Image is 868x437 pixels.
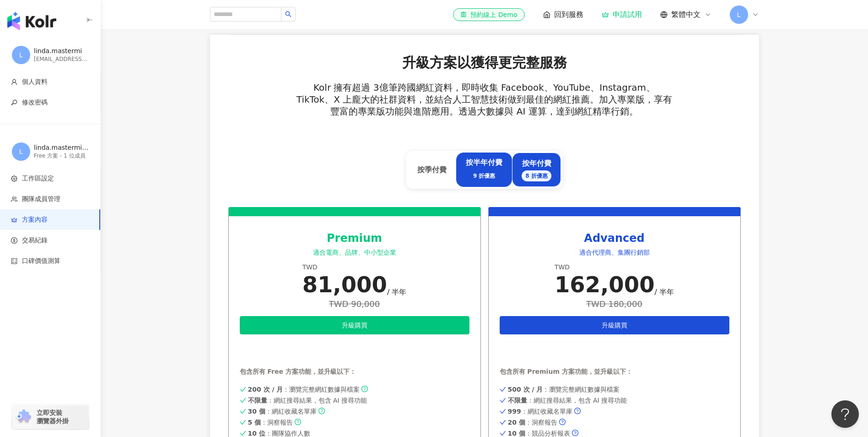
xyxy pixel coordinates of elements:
[460,10,517,19] div: 預約線上 Demo
[285,11,291,17] span: search
[240,231,469,246] div: Premium
[555,263,674,272] div: TWD
[296,82,673,117] p: Kolr 擁有超過 3億筆跨國網紅資料，即時收集 Facebook、YouTube、Instagram、TikTok、X 上龐大的社群資料，並結合人工智慧技術做到最佳的網紅推薦。加入專業版，享有...
[302,299,407,309] div: TWD 90,000
[500,367,729,377] div: 包含所有 Premium 方案功能，並升級以下：
[387,287,406,297] div: / 半年
[342,344,367,351] span: 申請試用
[831,400,859,428] iframe: Help Scout Beacon - Open
[737,10,741,20] span: L
[240,408,246,415] span: check
[240,430,246,437] span: check
[671,10,701,20] span: 繁體中文
[34,152,89,160] div: Free 方案 - 1 位成員
[240,386,246,393] span: check
[574,408,581,414] span: question-circle
[579,249,650,256] span: 適合代理商、集團行銷部
[318,408,325,414] span: question-circle
[500,231,729,246] div: Advanced
[572,430,578,436] span: question-circle
[522,170,551,181] div: 8 折優惠
[554,10,583,20] span: 回到服務
[22,236,48,245] span: 交易紀錄
[500,397,506,404] span: check
[11,79,17,85] span: user
[7,12,56,30] img: logo
[248,430,310,437] span: ：團隊協作人數
[543,10,583,20] a: 回到服務
[555,272,655,297] div: 162,000
[508,430,570,437] span: ：競品分析報表
[302,272,387,297] div: 81,000
[313,249,396,256] span: 適合電商、品牌、中小型企業
[500,430,506,437] span: check
[500,338,729,356] button: 申請試用
[12,404,89,429] a: chrome extension立即安裝 瀏覽器外掛
[342,322,367,329] span: 升級購買
[602,10,642,19] a: 申請試用
[248,408,265,415] strong: 30 個
[602,322,627,329] span: 升級購買
[248,386,360,393] span: ：瀏覽完整網紅數據與檔案
[500,316,729,334] button: 升級購買
[508,386,543,393] strong: 500 次 / 月
[248,397,267,404] strong: 不限量
[508,408,572,415] span: ：網紅收藏名單庫
[34,143,89,153] div: linda.mastermi 的工作區
[22,77,48,87] span: 個人資料
[11,258,17,264] span: calculator
[500,408,506,415] span: check
[466,158,502,182] div: 按半年付費
[508,386,620,393] span: ：瀏覽完整網紅數據與檔案
[248,419,261,426] strong: 5 個
[417,165,447,175] div: 按季付費
[15,410,32,424] img: chrome extension
[361,386,368,392] span: question-circle
[500,419,506,426] span: check
[602,344,627,351] span: 申請試用
[22,174,54,183] span: 工作區設定
[402,53,567,72] p: 升級方案以獲得更完整服務
[240,367,469,377] div: 包含所有 Free 方案功能，並升級以下：
[295,419,301,425] span: question-circle
[508,397,527,404] strong: 不限量
[22,215,48,224] span: 方案內容
[508,419,525,426] strong: 20 個
[248,408,317,415] span: ：網紅收藏名單庫
[240,397,246,404] span: check
[522,158,551,181] div: 按年付費
[22,257,60,266] span: 口碑價值測算
[508,397,627,404] span: ：網紅搜尋結果，包含 AI 搜尋功能
[248,430,265,437] strong: 10 位
[555,299,674,309] div: TWD 180,000
[11,237,17,244] span: dollar
[500,386,506,393] span: check
[248,386,283,393] strong: 200 次 / 月
[240,419,246,426] span: check
[240,338,469,356] button: 申請試用
[466,169,502,182] div: 9 折優惠
[22,195,60,204] span: 團隊成員管理
[508,430,525,437] strong: 10 個
[22,98,48,107] span: 修改密碼
[508,408,521,415] strong: 999
[453,8,524,21] a: 預約線上 Demo
[34,47,89,56] div: linda.mastermi
[559,419,566,425] span: question-circle
[37,409,69,425] span: 立即安裝 瀏覽器外掛
[19,147,23,157] span: L
[655,287,674,297] div: / 半年
[248,419,293,426] span: ：洞察報告
[508,419,557,426] span: ：洞察報告
[34,55,89,63] div: [EMAIL_ADDRESS][DOMAIN_NAME]
[302,263,407,272] div: TWD
[11,99,17,106] span: key
[19,50,23,60] span: L
[240,316,469,334] button: 升級購買
[248,397,367,404] span: ：網紅搜尋結果，包含 AI 搜尋功能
